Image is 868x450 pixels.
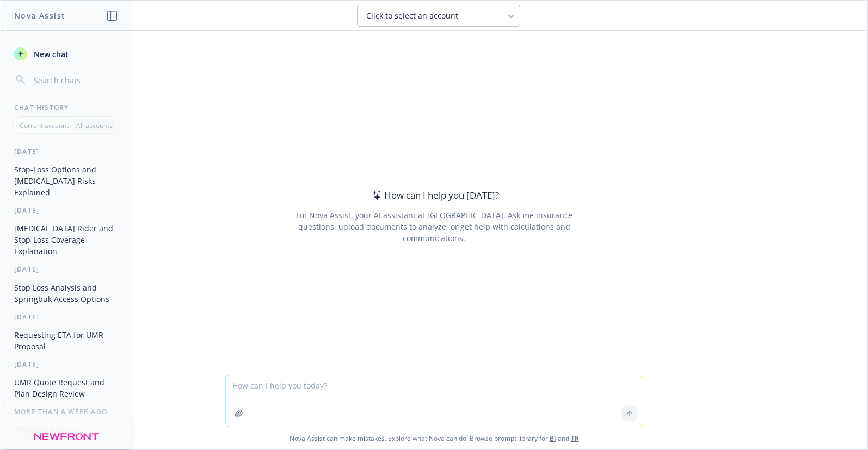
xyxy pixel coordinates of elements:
button: Requesting ETA for UMR Proposal [10,326,122,355]
button: [MEDICAL_DATA] Rider and Stop-Loss Coverage Explanation [10,219,122,260]
p: Current account [20,121,69,130]
button: New chat [10,44,122,64]
input: Search chats [32,72,118,88]
h1: Nova Assist [14,10,65,21]
span: Click to select an account [366,10,458,21]
a: TR [571,434,579,443]
button: Rewording Access Walkthrough Request [10,421,122,450]
div: [DATE] [1,147,131,156]
button: UMR Quote Request and Plan Design Review [10,373,122,403]
div: [DATE] [1,312,131,322]
span: New chat [32,48,69,60]
div: How can I help you [DATE]? [369,188,499,202]
div: [DATE] [1,206,131,215]
a: BI [550,434,556,443]
div: Chat History [1,103,131,112]
button: Stop-Loss Options and [MEDICAL_DATA] Risks Explained [10,161,122,201]
div: [DATE] [1,360,131,369]
button: Click to select an account [357,5,520,27]
span: Nova Assist can make mistakes. Explore what Nova can do: Browse prompt library for and [5,427,863,449]
p: All accounts [76,121,113,130]
div: [DATE] [1,264,131,274]
button: Stop Loss Analysis and Springbuk Access Options [10,279,122,308]
div: More than a week ago [1,407,131,416]
div: I'm Nova Assist, your AI assistant at [GEOGRAPHIC_DATA]. Ask me insurance questions, upload docum... [281,209,587,244]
